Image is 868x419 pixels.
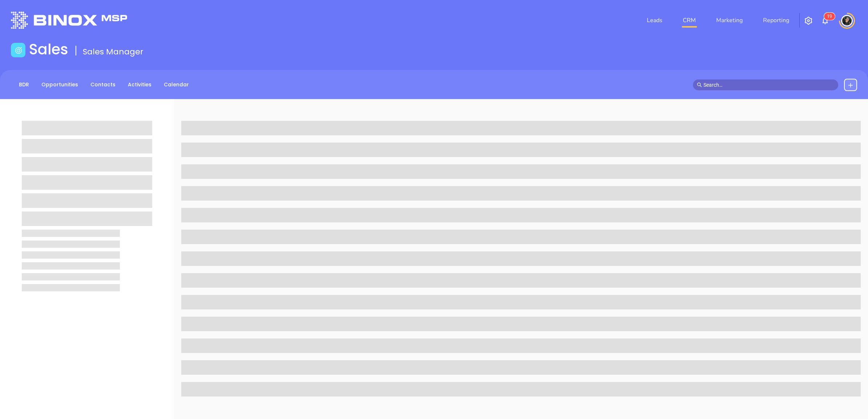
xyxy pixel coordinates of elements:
[804,16,813,25] img: iconSetting
[821,16,830,25] img: iconNotification
[29,41,68,58] h1: Sales
[123,79,156,91] a: Activities
[680,13,699,28] a: CRM
[824,13,835,20] sup: 19
[713,13,746,28] a: Marketing
[830,14,832,19] span: 9
[37,79,82,91] a: Opportunities
[827,14,830,19] span: 1
[15,79,33,91] a: BDR
[703,81,834,89] input: Search…
[86,79,120,91] a: Contacts
[83,46,143,57] span: Sales Manager
[11,12,127,29] img: logo
[760,13,792,28] a: Reporting
[159,79,193,91] a: Calendar
[841,15,853,26] img: user
[697,82,702,87] span: search
[644,13,665,28] a: Leads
